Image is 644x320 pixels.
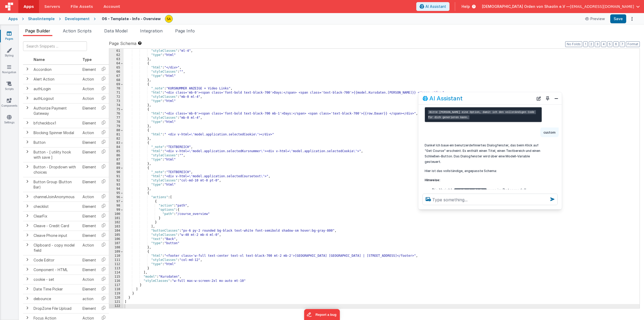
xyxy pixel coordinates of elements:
[109,208,124,212] div: 99
[80,240,98,255] td: Action
[425,142,542,164] p: Danke! Ich baue ein benutzerdefiniertes Dialogfenster, das beim Klick auf "Get Course" erscheint....
[109,283,124,287] div: 117
[620,41,625,47] button: 7
[31,65,80,75] td: Accordion
[31,265,80,275] td: Component - HTML
[109,145,124,149] div: 84
[582,15,608,23] button: Preview
[570,4,634,9] span: [EMAIL_ADDRESS][DOMAIN_NAME]
[109,49,124,53] div: 61
[109,107,124,112] div: 75
[80,202,98,211] td: Element
[80,177,98,192] td: Element
[304,309,340,320] iframe: Marker.io feedback button
[109,170,124,174] div: 90
[109,158,124,162] div: 87
[109,245,124,250] div: 108
[80,162,98,177] td: Element
[109,128,124,133] div: 80
[24,4,34,9] span: Apps
[140,28,163,33] span: Integration
[109,57,124,61] div: 63
[109,254,124,258] div: 110
[482,4,640,9] button: [DEMOGRAPHIC_DATA] Orden von Shaolin e.V — [EMAIL_ADDRESS][DOMAIN_NAME]
[109,179,124,183] div: 92
[80,211,98,221] td: Element
[65,16,90,21] div: Development
[31,221,80,231] td: Cleave - Credit Card
[31,240,80,255] td: Clipboard - copy model field
[628,15,636,22] button: Options
[71,4,93,9] span: File Assets
[80,221,98,231] td: Element
[109,112,124,116] div: 76
[109,225,124,229] div: 103
[109,250,124,254] div: 109
[80,74,98,84] td: Action
[109,174,124,179] div: 91
[109,137,124,141] div: 82
[80,138,98,147] td: Element
[454,188,487,193] code: model.showDialog
[109,191,124,195] div: 95
[23,41,87,51] input: Search Snippets ...
[31,275,80,284] td: cookie - set
[109,91,124,95] div: 71
[109,271,124,275] div: 114
[31,147,80,162] td: Button - [ utility hook with save ]
[109,40,136,47] span: Page Schema
[109,133,124,137] div: 81
[109,220,124,225] div: 102
[109,216,124,220] div: 101
[544,95,551,102] button: Toggle Pin
[482,4,570,9] span: [DEMOGRAPHIC_DATA] Orden von Shaolin e.V —
[109,199,124,204] div: 97
[80,94,98,103] td: Action
[31,138,80,147] td: Button
[109,304,124,308] div: 122
[80,231,98,240] td: Element
[31,118,80,128] td: bfcheckbox1
[80,265,98,275] td: Element
[102,17,161,21] h4: 06 - Template - Info - Overview
[109,103,124,107] div: 74
[109,82,124,87] div: 69
[80,294,98,304] td: action
[109,296,124,300] div: 120
[109,229,124,233] div: 104
[109,95,124,99] div: 72
[109,74,124,78] div: 67
[109,233,124,237] div: 105
[553,95,560,102] button: Close
[80,275,98,284] td: Action
[109,116,124,120] div: 77
[109,266,124,271] div: 113
[31,284,80,294] td: Date Time Picker
[25,28,50,33] span: Page Builder
[109,258,124,262] div: 111
[613,41,619,47] button: 6
[31,192,80,202] td: channelJoinAnonymous
[109,70,124,74] div: 66
[109,153,124,158] div: 86
[80,192,98,202] td: Action
[31,84,80,94] td: authLogin
[109,287,124,292] div: 118
[462,4,470,9] span: Help
[34,57,45,62] span: Name
[595,41,600,47] button: 3
[28,16,55,21] div: Shaolintemple
[80,65,98,75] td: Element
[109,275,124,279] div: 115
[175,28,195,33] span: Page Info
[109,141,124,145] div: 83
[80,118,98,128] td: Element
[109,195,124,199] div: 96
[109,204,124,208] div: 98
[109,61,124,66] div: 64
[80,84,98,94] td: Action
[430,187,542,200] li: Die Variable muss im Datenmodell initialisiert werden (z.B. auf ).
[425,178,440,182] strong: Hinweise:
[109,262,124,266] div: 112
[80,103,98,118] td: Element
